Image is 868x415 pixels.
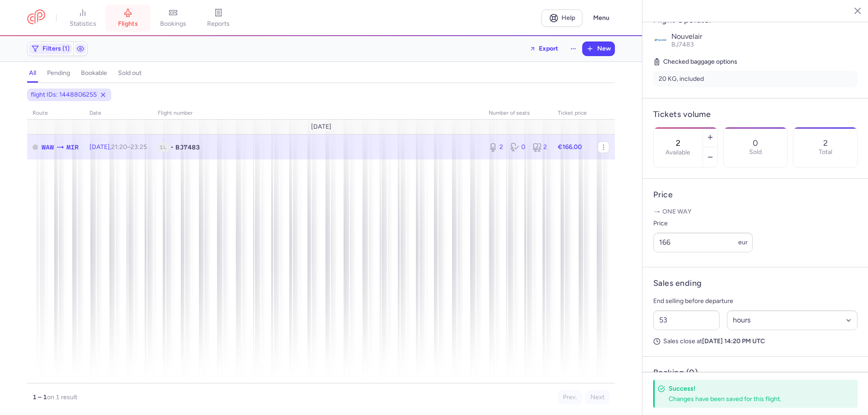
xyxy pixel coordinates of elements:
[66,142,79,152] span: MIR
[158,143,169,152] span: 1L
[33,393,47,401] strong: 1 – 1
[819,149,832,156] p: Total
[105,8,151,28] a: flights
[583,42,614,56] button: New
[597,45,611,52] span: New
[131,143,147,151] time: 23:25
[60,8,105,28] a: statistics
[81,69,107,77] h4: bookable
[552,107,592,120] th: Ticket price
[483,107,552,120] th: number of seats
[152,107,483,120] th: Flight number
[27,9,45,26] a: CitizenPlane red outlined logo
[653,218,753,229] label: Price
[196,8,241,28] a: reports
[653,56,858,67] h5: Checked baggage options
[653,33,668,47] img: Nouvelair logo
[151,8,196,28] a: bookings
[542,9,582,27] a: Help
[653,296,858,307] p: End selling before departure
[118,69,142,77] h4: sold out
[585,391,609,404] button: Next
[702,337,765,345] strong: [DATE] 14:20 PM UTC
[753,139,758,148] p: 0
[47,69,70,77] h4: pending
[29,69,36,77] h4: all
[653,207,858,216] p: One way
[653,278,702,289] h4: Sales ending
[653,190,858,200] h4: Price
[558,143,582,151] strong: €166.00
[207,20,230,28] span: reports
[533,143,547,152] div: 2
[653,337,858,345] p: Sales close at
[311,123,331,131] span: [DATE]
[175,143,200,152] span: BJ7483
[70,20,96,28] span: statistics
[160,20,186,28] span: bookings
[671,41,694,48] span: BJ7483
[653,71,858,87] li: 20 KG, included
[489,143,503,152] div: 2
[42,142,54,152] span: WAW
[665,149,690,156] label: Available
[111,143,147,151] span: –
[118,20,138,28] span: flights
[28,42,73,56] button: Filters (1)
[31,90,97,99] span: flight IDs: 1448806255
[47,393,77,401] span: on 1 result
[524,42,564,56] button: Export
[823,139,828,148] p: 2
[653,368,698,378] h4: Booking (0)
[653,310,720,330] input: ##
[561,14,575,21] span: Help
[669,395,838,403] div: Changes have been saved for this flight.
[738,238,748,246] span: eur
[27,107,84,120] th: route
[170,143,174,152] span: •
[510,143,525,152] div: 0
[671,33,858,41] p: Nouvelair
[653,233,753,252] input: ---
[111,143,127,151] time: 21:20
[558,391,582,404] button: Prev.
[539,45,558,52] span: Export
[588,9,615,27] button: Menu
[749,149,762,156] p: Sold
[653,109,858,120] h4: Tickets volume
[669,384,838,393] h4: Success!
[90,143,147,151] span: [DATE],
[84,107,152,120] th: date
[42,45,70,52] span: Filters (1)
